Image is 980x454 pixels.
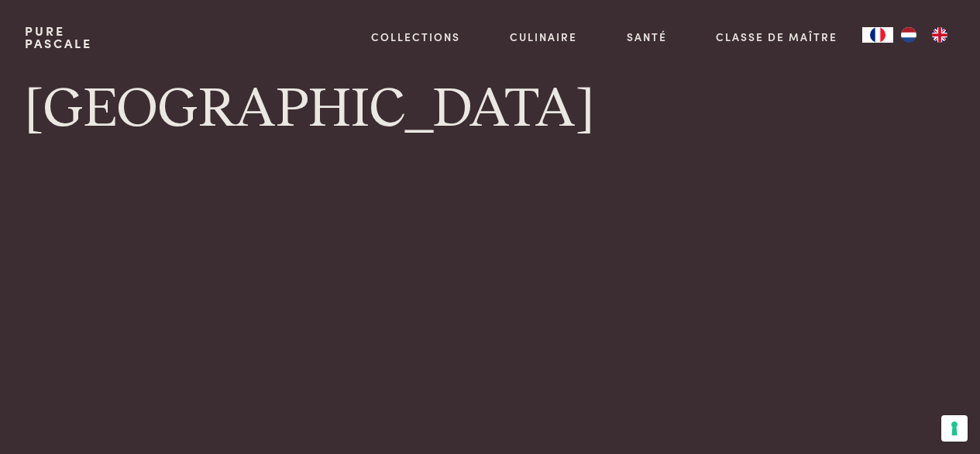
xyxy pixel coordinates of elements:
a: Collections [371,29,460,45]
ul: Language list [893,27,955,43]
a: FR [862,27,893,43]
button: Vos préférences en matière de consentement pour les technologies de suivi [941,415,968,442]
a: Santé [627,29,667,45]
a: EN [924,27,955,43]
a: Classe de maître [716,29,837,45]
aside: Language selected: Français [862,27,955,43]
a: Culinaire [510,29,577,45]
a: NL [893,27,924,43]
div: Language [862,27,893,43]
a: PurePascale [25,25,92,50]
h1: [GEOGRAPHIC_DATA] [25,75,955,144]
